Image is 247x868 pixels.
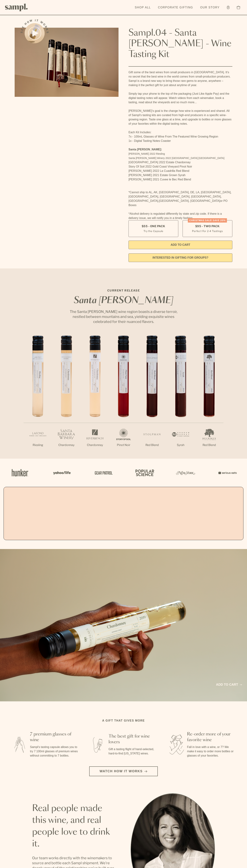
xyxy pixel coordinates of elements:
li: 3 / 7 [81,336,109,459]
button: See how it works [25,23,45,43]
span: $55 - One Pack [142,224,165,228]
a: interested in gifting for groups? [128,253,232,262]
span: [PERSON_NAME] 2022 Riesling [128,152,165,155]
h1: Sampl.04 - Santa [PERSON_NAME] - Wine Tasting Kit [128,28,232,60]
h2: Real people made this wine, and real people love to drink it. [32,803,116,850]
li: 5 / 7 [138,336,166,459]
li: 1 / 7 [24,336,52,459]
li: 6 / 7 [166,336,195,459]
li: [PERSON_NAME] 2022 La Cuadrilla Red Blend [128,169,232,173]
img: Artboard_3_0b291449-6e8c-4d07-b2c2-3f3601a19cd1_x450.png [175,465,196,480]
p: Sampl's tasting capsule allows you to try 7 100ml glasses of premium wines without committing to ... [30,745,79,758]
button: Watch how it works [89,766,158,776]
span: Santa [PERSON_NAME] Winery 2022 [GEOGRAPHIC_DATA] [GEOGRAPHIC_DATA] [128,157,224,159]
p: CURRENT RELEASE [66,288,181,293]
span: [GEOGRAPHIC_DATA], [GEOGRAPHIC_DATA] [159,199,220,202]
h3: 7 premium glasses of wine [30,731,79,743]
p: Chardonnay [81,443,109,447]
p: Gift a tasting flight of hand-selected, hard-to-find [US_STATE] wines. [109,747,157,756]
img: Artboard_5_7fdae55a-36fd-43f7-8bfd-f74a06a2878e_x450.png [92,465,114,480]
img: Artboard_7_5b34974b-f019-449e-91fb-745f8d0877ee_x450.png [216,465,238,480]
button: Add to Cart [128,241,232,249]
span: $95 - Two Pack [195,224,220,228]
li: [PERSON_NAME] 2021 Cuvee le Bec Red Blend [128,177,232,182]
h3: Re-order more of your favorite wine [187,731,236,743]
li: [PERSON_NAME] 2021 Estate Grown Syrah [128,173,232,177]
p: Fall in love with a wine, or 7? We make it easy to order more bottles or glasses of your favorites. [187,745,236,758]
strong: Santa [PERSON_NAME]: [128,148,162,151]
h2: A gift that gives more [102,719,145,723]
p: Red Blend [195,443,223,447]
a: Add to cart [216,682,242,687]
li: [GEOGRAPHIC_DATA] 2022 Estate Chardonnay [128,160,232,164]
img: Sampl logo [5,4,28,11]
a: Our Story [198,4,221,11]
li: Story Of Soil 2022 Gold Coast Vineyard Pinot Noir [128,164,232,169]
div: Christmas SALE! Save 20% [188,218,227,223]
p: Riesling [24,443,52,447]
li: 4 / 7 [109,336,138,459]
small: Perfect For 2-4 Tastings [192,229,223,233]
p: Pinot Noir [109,443,138,447]
img: Sampl.04 - Santa Barbara - Wine Tasting Kit [15,28,119,97]
img: Artboard_1_c8cd28af-0030-4af1-819c-248e302c7f06_x450.png [9,465,31,480]
li: 2 / 7 [52,336,81,459]
em: Santa [PERSON_NAME] [74,296,173,305]
p: Chardonnay [52,443,81,447]
p: Red Blend [138,443,166,447]
img: Artboard_6_04f9a106-072f-468a-bdd7-f11783b05722_x450.png [51,465,72,480]
a: Shop All [133,4,153,11]
p: The Santa [PERSON_NAME] wine region boasts a diverse terroir, nestled between mountains and sea, ... [66,309,181,324]
p: Syrah [166,443,195,447]
span: , [158,199,159,202]
small: Try the Capsule [143,229,163,233]
div: Gift some of the best wines from small producers in [GEOGRAPHIC_DATA]. It’s no secret that the be... [128,70,232,220]
img: Artboard_4_28b4d326-c26e-48f9-9c80-911f17d6414e_x450.png [133,465,155,480]
li: 7 / 7 [195,336,223,459]
a: Corporate Gifting [156,4,195,11]
h3: The best gift for wine lovers [109,734,157,745]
